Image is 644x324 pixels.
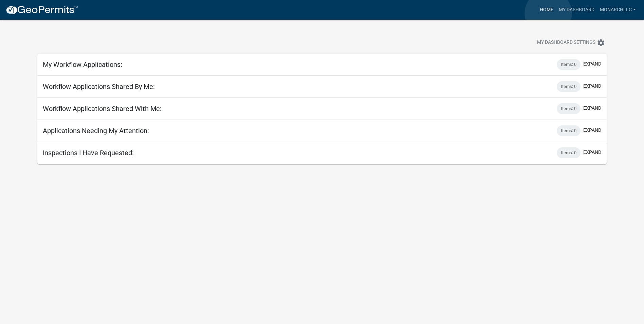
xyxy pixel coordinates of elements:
[583,60,601,68] button: expand
[537,39,595,47] span: My Dashboard Settings
[556,3,597,16] a: My Dashboard
[43,105,162,113] h5: Workflow Applications Shared With Me:
[43,83,155,91] h5: Workflow Applications Shared By Me:
[597,39,605,47] i: settings
[557,125,581,136] div: Items: 0
[557,59,581,70] div: Items: 0
[583,127,601,134] button: expand
[43,149,134,157] h5: Inspections I Have Requested:
[557,81,581,92] div: Items: 0
[557,103,581,114] div: Items: 0
[583,83,601,90] button: expand
[583,149,601,156] button: expand
[43,127,149,135] h5: Applications Needing My Attention:
[537,3,556,16] a: Home
[597,3,639,16] a: MonarchLLC
[583,105,601,112] button: expand
[532,36,610,49] button: My Dashboard Settingssettings
[557,147,581,158] div: Items: 0
[43,60,122,69] h5: My Workflow Applications:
